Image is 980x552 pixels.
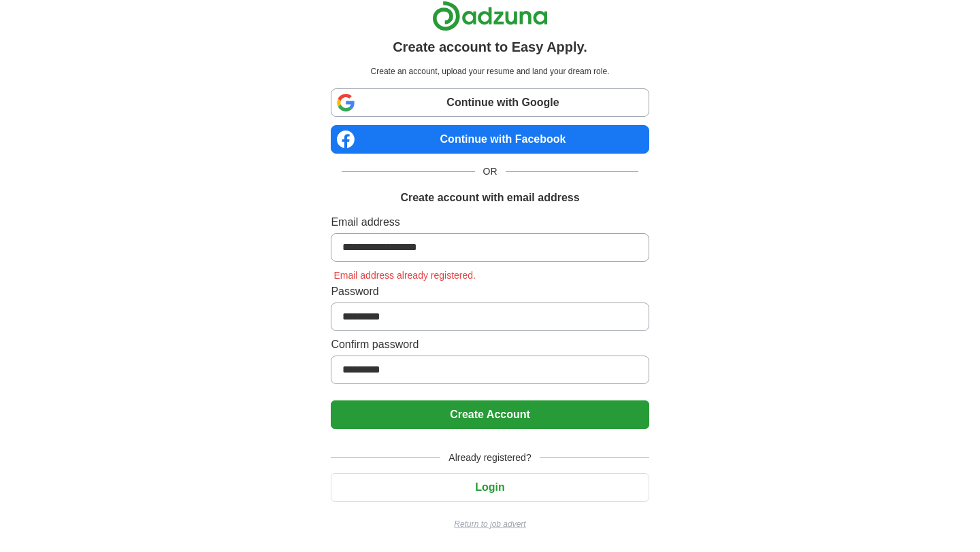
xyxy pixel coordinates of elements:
[331,88,649,117] a: Continue with Google
[432,1,548,31] img: Adzuna logo
[331,337,649,353] label: Confirm password
[331,400,649,429] button: Create Account
[331,214,649,230] label: Email address
[331,283,649,300] label: Password
[331,125,649,154] a: Continue with Facebook
[331,473,649,502] button: Login
[440,451,539,465] span: Already registered?
[475,165,506,179] span: OR
[393,37,587,57] h1: Create account to Easy Apply.
[331,270,478,281] span: Email address already registered.
[331,481,649,493] a: Login
[331,518,649,530] a: Return to job advert
[333,65,646,77] p: Create an account, upload your resume and land your dream role.
[400,190,579,206] h1: Create account with email address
